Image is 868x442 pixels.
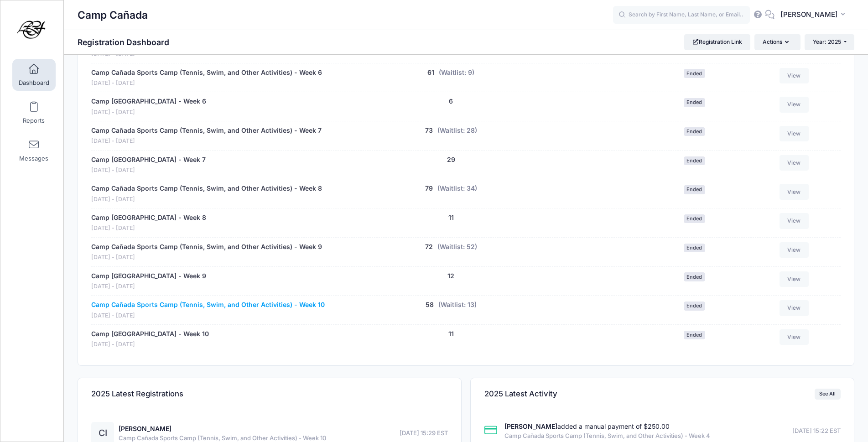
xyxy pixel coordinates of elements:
[91,430,114,437] a: CI
[91,155,206,165] a: Camp [GEOGRAPHIC_DATA] - Week 7
[484,381,557,407] h4: 2025 Latest Activity
[437,184,477,193] button: (Waitlist: 34)
[91,224,206,233] span: [DATE] - [DATE]
[792,426,841,436] span: [DATE] 15:22 EST
[780,10,838,20] span: [PERSON_NAME]
[91,97,206,106] a: Camp [GEOGRAPHIC_DATA] - Week 6
[19,155,48,162] span: Messages
[12,97,56,129] a: Reports
[780,329,809,345] a: View
[91,282,206,291] span: [DATE] - [DATE]
[91,137,322,146] span: [DATE] - [DATE]
[91,271,206,281] a: Camp [GEOGRAPHIC_DATA] - Week 9
[437,242,477,252] button: (Waitlist: 52)
[437,126,477,135] button: (Waitlist: 28)
[780,68,809,83] a: View
[448,329,454,339] button: 11
[684,156,705,165] span: Ended
[91,312,325,320] span: [DATE] - [DATE]
[78,5,148,26] h1: Camp Cañada
[447,155,455,165] button: 29
[439,68,474,78] button: (Waitlist: 9)
[813,38,841,45] span: Year: 2025
[780,242,809,258] a: View
[684,34,750,50] a: Registration Link
[91,184,322,193] a: Camp Cañada Sports Camp (Tennis, Swim, and Other Activities) - Week 8
[780,300,809,316] a: View
[754,34,800,50] button: Actions
[425,184,433,193] button: 79
[780,271,809,287] a: View
[91,242,322,252] a: Camp Cañada Sports Camp (Tennis, Swim, and Other Activities) - Week 9
[438,300,477,310] button: (Waitlist: 13)
[504,422,557,430] strong: [PERSON_NAME]
[815,389,841,400] a: See All
[448,213,454,223] button: 11
[91,166,206,175] span: [DATE] - [DATE]
[684,302,705,310] span: Ended
[119,425,172,432] a: [PERSON_NAME]
[78,37,177,47] h1: Registration Dashboard
[12,135,56,166] a: Messages
[780,213,809,229] a: View
[91,253,322,262] span: [DATE] - [DATE]
[91,381,183,407] h4: 2025 Latest Registrations
[91,213,206,223] a: Camp [GEOGRAPHIC_DATA] - Week 8
[684,214,705,223] span: Ended
[447,271,454,281] button: 12
[449,97,453,106] button: 6
[427,68,434,78] button: 61
[684,98,705,107] span: Ended
[613,6,750,24] input: Search by First Name, Last Name, or Email...
[504,422,670,430] a: [PERSON_NAME]added a manual payment of $250.00
[684,127,705,136] span: Ended
[19,79,49,87] span: Dashboard
[12,59,56,91] a: Dashboard
[91,300,325,310] a: Camp Cañada Sports Camp (Tennis, Swim, and Other Activities) - Week 10
[16,14,50,48] img: Camp Cañada
[780,155,809,171] a: View
[91,195,322,204] span: [DATE] - [DATE]
[684,185,705,194] span: Ended
[780,97,809,112] a: View
[684,331,705,339] span: Ended
[425,126,433,135] button: 73
[23,117,45,125] span: Reports
[780,126,809,141] a: View
[400,429,448,438] span: [DATE] 15:29 EST
[684,244,705,252] span: Ended
[684,272,705,281] span: Ended
[91,79,322,88] span: [DATE] - [DATE]
[504,432,710,441] span: Camp Cañada Sports Camp (Tennis, Swim, and Other Activities) - Week 4
[774,5,854,26] button: [PERSON_NAME]
[780,184,809,199] a: View
[0,10,64,53] a: Camp Cañada
[805,34,854,50] button: Year: 2025
[91,340,209,349] span: [DATE] - [DATE]
[426,300,434,310] button: 58
[684,69,705,78] span: Ended
[91,126,322,135] a: Camp Cañada Sports Camp (Tennis, Swim, and Other Activities) - Week 7
[91,108,206,117] span: [DATE] - [DATE]
[91,68,322,78] a: Camp Cañada Sports Camp (Tennis, Swim, and Other Activities) - Week 6
[425,242,433,252] button: 72
[91,329,209,339] a: Camp [GEOGRAPHIC_DATA] - Week 10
